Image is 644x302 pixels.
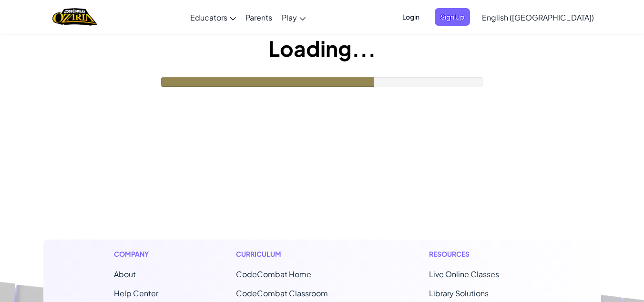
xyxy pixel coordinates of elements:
[482,12,594,22] span: English ([GEOGRAPHIC_DATA])
[114,269,136,279] a: About
[185,4,241,30] a: Educators
[429,269,499,279] a: Live Online Classes
[190,12,227,22] span: Educators
[52,7,97,27] img: Home
[397,8,425,26] button: Login
[114,288,158,298] a: Help Center
[241,4,277,30] a: Parents
[236,269,311,279] span: CodeCombat Home
[477,4,599,30] a: English ([GEOGRAPHIC_DATA])
[236,288,328,298] a: CodeCombat Classroom
[282,12,297,22] span: Play
[277,4,310,30] a: Play
[114,249,158,259] h1: Company
[429,249,531,259] h1: Resources
[52,7,97,27] a: Ozaria by CodeCombat logo
[429,288,489,298] a: Library Solutions
[236,249,351,259] h1: Curriculum
[435,8,470,26] button: Sign Up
